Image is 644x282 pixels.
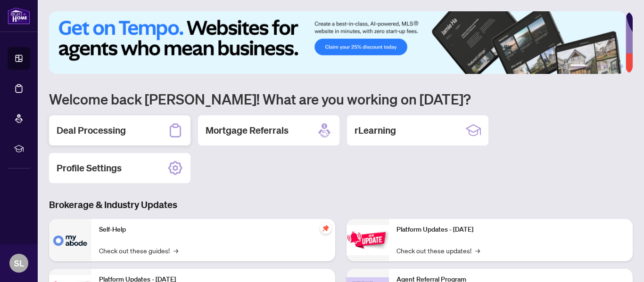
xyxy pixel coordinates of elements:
[396,225,625,235] p: Platform Updates - [DATE]
[49,90,633,108] h1: Welcome back [PERSON_NAME]! What are you working on [DATE]?
[347,225,389,255] img: Platform Updates - June 23, 2025
[320,223,331,234] span: pushpin
[173,245,178,256] span: →
[597,64,601,68] button: 3
[619,64,623,68] button: 6
[589,64,593,68] button: 2
[612,64,616,68] button: 5
[396,245,480,256] a: Check out these updates!→
[355,124,396,137] h2: rLearning
[475,245,480,256] span: →
[99,225,328,235] p: Self-Help
[14,257,24,270] span: SL
[570,64,586,68] button: 1
[206,124,289,137] h2: Mortgage Referrals
[49,219,91,261] img: Self-Help
[57,161,122,175] h2: Profile Settings
[8,7,30,24] img: logo
[49,198,633,211] h3: Brokerage & Industry Updates
[49,11,626,74] img: Slide 0
[99,245,178,256] a: Check out these guides!→
[57,124,126,137] h2: Deal Processing
[604,64,608,68] button: 4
